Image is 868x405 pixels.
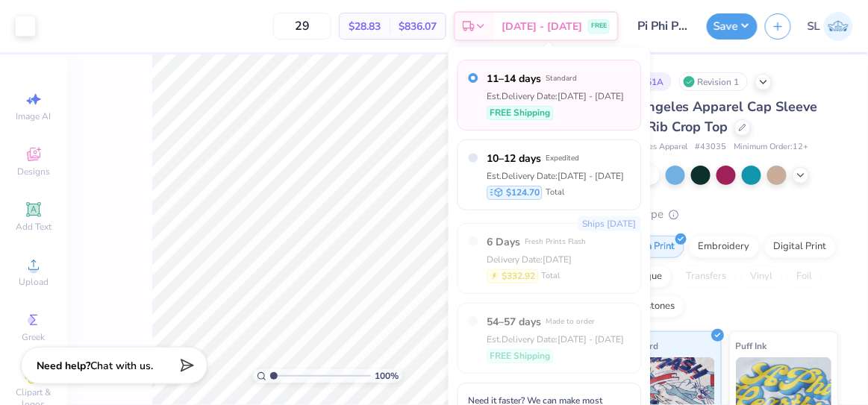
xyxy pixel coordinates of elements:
span: $28.83 [349,19,381,34]
span: $332.92 [502,269,536,283]
span: Puff Ink [736,338,767,354]
span: Expedited [546,153,580,163]
span: 54–57 days [487,314,542,330]
span: Add Text [16,221,51,233]
input: Untitled Design [626,11,699,41]
span: Chat with us. [90,359,153,373]
span: 6 Days [487,234,521,250]
span: [DATE] - [DATE] [502,19,582,34]
span: 11–14 days [487,71,542,87]
span: Los Angeles Apparel Cap Sleeve Baby Rib Crop Top [612,98,818,136]
button: Save [707,13,758,40]
div: Rhinestones [612,295,684,318]
span: SL [808,18,820,35]
span: 10–12 days [487,151,542,166]
span: Fresh Prints Flash [525,236,587,247]
div: Digital Print [764,236,837,258]
span: Designs [17,166,50,178]
div: Est. Delivery Date: [DATE] - [DATE] [487,90,625,103]
span: Made to order [546,316,596,327]
strong: Need help? [37,359,90,373]
div: Print Type [612,206,838,223]
div: Est. Delivery Date: [DATE] - [DATE] [487,169,625,183]
span: # 43035 [696,141,727,154]
span: Greek [22,331,46,343]
img: Sarah Lugo [824,12,853,41]
div: Applique [612,266,672,288]
div: Delivery Date: [DATE] [487,253,587,266]
input: – – [273,13,331,40]
div: Vinyl [740,266,782,288]
div: Foil [787,266,822,288]
div: Transfers [676,266,736,288]
div: Screen Print [612,236,684,258]
span: $836.07 [399,19,437,34]
span: Upload [19,276,49,288]
a: SL [808,12,853,41]
span: $124.70 [506,186,540,199]
div: Revision 1 [679,72,748,91]
span: FREE Shipping [490,106,551,119]
div: Est. Delivery Date: [DATE] - [DATE] [487,333,625,346]
span: FREE [591,21,607,31]
span: Standard [546,73,578,84]
span: Minimum Order: 12 + [734,141,809,154]
div: Embroidery [689,236,760,258]
span: FREE Shipping [490,349,551,362]
span: Total [546,186,564,199]
span: Image AI [16,110,51,122]
span: 100 % [375,369,399,383]
span: Total [542,270,561,283]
